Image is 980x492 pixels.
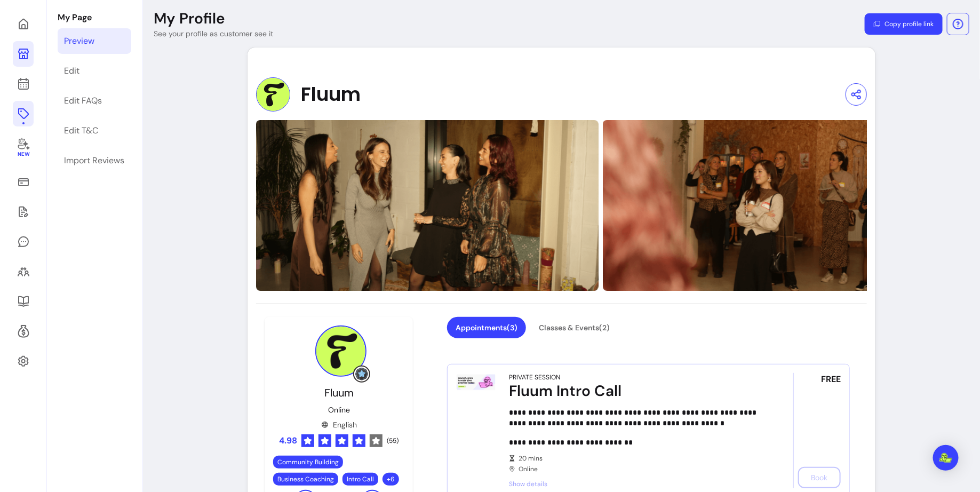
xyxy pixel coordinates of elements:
p: See your profile as customer see it [154,28,273,39]
div: English [321,419,357,430]
span: Community Building [277,458,339,466]
div: Edit [64,65,79,77]
a: New [13,131,34,165]
span: + 6 [385,475,397,483]
img: Provider image [256,77,290,112]
a: Offerings [13,101,34,126]
div: Preview [64,35,94,47]
a: Home [13,11,34,37]
img: Fluum Intro Call [456,373,496,391]
a: Edit T&C [58,118,131,144]
a: Calendar [13,71,34,97]
span: Show details [509,480,763,488]
span: 4.98 [279,434,297,447]
div: Fluum Intro Call [509,382,763,401]
a: Edit [58,58,131,84]
a: Preview [58,28,131,54]
span: New [17,151,29,158]
button: Classes & Events(2) [530,317,618,338]
span: Fluum [301,84,361,105]
a: Import Reviews [58,148,131,173]
div: Online [509,454,763,473]
span: 20 mins [519,454,763,463]
img: https://d22cr2pskkweo8.cloudfront.net/7da0f95d-a9ed-4b41-b915-5433de84e032 [256,120,599,291]
a: Waivers [13,199,34,225]
span: FREE [821,373,841,386]
img: https://d22cr2pskkweo8.cloudfront.net/bebc8608-c9bb-47e6-9180-4ba40991fc76 [603,120,945,291]
a: My Messages [13,229,34,255]
a: My Page [13,41,34,67]
span: Business Coaching [277,475,334,483]
a: Settings [13,348,34,374]
img: Provider image [315,326,366,377]
a: Refer & Earn [13,319,34,344]
button: Appointments(3) [447,317,526,338]
p: My Page [58,11,131,24]
a: Edit FAQs [58,88,131,114]
span: Fluum [324,386,354,400]
p: Online [328,404,350,415]
a: Resources [13,289,34,314]
a: Sales [13,169,34,195]
button: Copy profile link [865,13,943,35]
div: Open Intercom Messenger [933,445,959,471]
div: Edit T&C [64,124,98,137]
p: My Profile [154,9,225,28]
div: Edit FAQs [64,94,102,107]
img: Grow [355,368,368,380]
div: Private Session [509,373,560,382]
div: Import Reviews [64,154,124,167]
span: ( 55 ) [387,437,399,445]
span: Intro Call [347,475,374,483]
a: Clients [13,259,34,284]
